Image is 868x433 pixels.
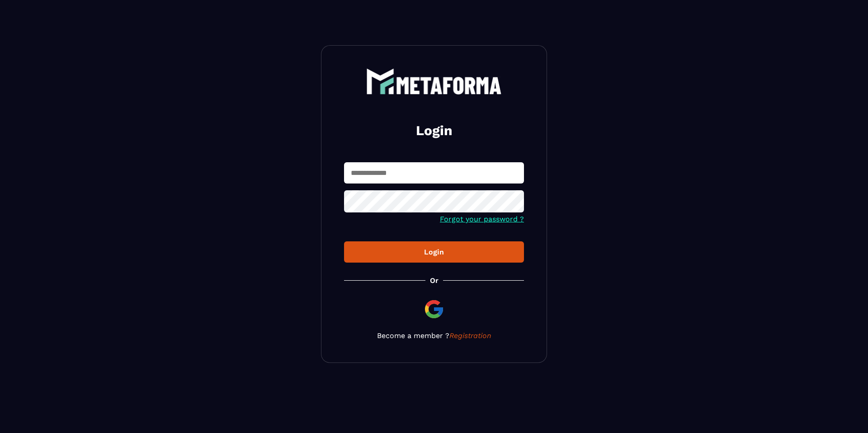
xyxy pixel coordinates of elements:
[351,248,517,256] div: Login
[423,298,445,320] img: google
[344,331,524,340] p: Become a member ?
[344,241,524,263] button: Login
[430,276,439,285] p: Or
[355,122,513,140] h2: Login
[449,331,491,340] a: Registration
[366,68,502,94] img: logo
[344,68,524,94] a: logo
[440,215,524,223] a: Forgot your password ?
